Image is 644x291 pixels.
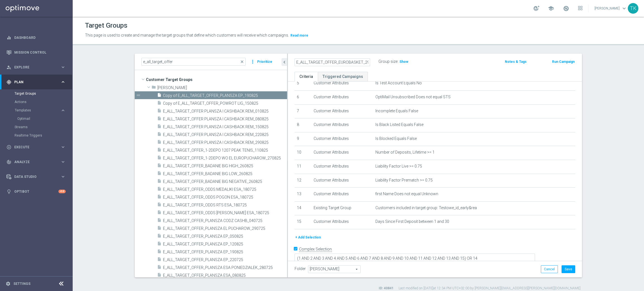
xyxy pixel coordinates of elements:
[397,59,398,64] label: :
[311,188,373,202] td: Customer Attributes
[15,89,72,98] div: Target Groups
[6,145,11,150] i: play_circle_outline
[551,59,575,65] button: Run Campaign
[295,234,321,240] button: + Add Selection
[157,116,162,123] i: insert_drive_file
[6,174,60,179] div: Data Studio
[375,81,422,85] span: Is Test Account Equals No
[295,215,311,229] td: 15
[311,77,373,91] td: Customer Attributes
[58,190,66,193] div: +10
[375,150,435,155] span: Number of Deposits, Lifetime >= 1
[163,265,287,270] span: E_ALL_TARGET_OFFER_PLANSZA ESA PONIEDZIALEK_280725
[6,80,60,85] div: Plan
[163,109,287,114] span: E_ALL_TARGET_OFFER PLANSZA I CASHBACK REM_010825
[6,65,60,70] div: Explore
[163,242,287,247] span: E_ALL_TARGET_OFFER_PLANSZA EP_120825
[14,45,66,60] a: Mission Control
[157,147,162,154] i: insert_drive_file
[6,80,11,85] i: gps_fixed
[378,59,397,64] label: Group size
[6,35,66,40] button: equalizer Dashboard
[299,247,332,252] label: Complex Selection
[163,179,287,184] span: E_ALL_TARGET_OFFER_BADANIE BIG NEGATIVE_260825
[290,32,309,39] button: Read more
[157,241,162,248] i: insert_drive_file
[14,160,60,164] span: Analyze
[628,3,638,14] div: TK
[163,257,287,262] span: E_ALL_TARGET_OFFER_PLANSZA EP_220725
[163,148,287,153] span: E_ALL_TARGET_OFFER_1-2DEPO 1207 PEAK TENIS_110825
[163,171,287,176] span: E_ALL_TARGET_OFFER_BADANIE BIG LOW_260825
[60,108,66,113] i: keyboard_arrow_right
[15,109,55,112] span: Templates
[6,145,60,150] div: Execute
[6,281,11,286] i: settings
[282,59,287,65] i: chevron_left
[6,189,66,194] div: lightbulb Optibot +10
[318,72,368,82] a: Triggered Campaigns
[311,132,373,146] td: Customer Attributes
[157,140,162,146] i: insert_drive_file
[375,136,417,141] span: Is Blocked Equals False
[6,65,11,70] i: person_search
[157,187,162,193] i: insert_drive_file
[163,203,287,207] span: E_ALL_TARGET_OFFER_ODDS RTS ESA_180725
[295,58,370,66] input: Enter a name for this target group
[6,189,11,194] i: lightbulb
[6,160,66,164] div: track_changes Analyze keyboard_arrow_right
[375,219,449,224] span: Days Since First Deposit between 1 and 30
[157,265,162,271] i: insert_drive_file
[6,50,66,55] button: Mission Control
[17,116,58,121] a: Optimail
[60,79,66,85] i: keyboard_arrow_right
[15,108,66,113] button: Templates keyboard_arrow_right
[295,201,311,215] td: 14
[256,58,273,66] button: Prioritize
[60,144,66,150] i: keyboard_arrow_right
[157,233,162,240] i: insert_drive_file
[157,93,162,99] i: insert_drive_file
[157,171,162,177] i: insert_drive_file
[295,77,311,91] td: 5
[399,60,408,64] span: Show
[151,85,156,91] i: folder
[163,211,287,215] span: E_ALL_TARGET_OFFER_ODDS RUCH ESA_180725
[163,234,287,239] span: E_ALL_TARGET_OFFER_PLANSZA EP_050825
[375,192,438,196] span: first Name Does not equal Unknown
[157,194,162,201] i: insert_drive_file
[60,65,66,70] i: keyboard_arrow_right
[163,195,287,200] span: E_ALL_TARGET_OFFER_ODDS POGON ESA_180725
[157,163,162,170] i: insert_drive_file
[157,273,162,279] i: insert_drive_file
[163,117,287,121] span: E_ALL_TARGET_OFFER PLANSZA I CASHBACK REM_080825
[6,45,66,60] div: Mission Control
[541,265,558,273] button: Cancel
[295,132,311,146] td: 9
[163,226,287,231] span: E_ALL_TARGET_OFFER_PLANSZA EL PUCHAROW_290725
[6,184,66,199] div: Optibot
[6,159,11,164] i: track_changes
[562,265,575,273] button: Save
[250,58,255,66] i: more_vert
[157,226,162,232] i: insert_drive_file
[163,273,287,278] span: E_ALL_TARGET_OFFER_PLANSZA ESA_080825
[157,218,162,224] i: insert_drive_file
[163,101,287,106] span: Copy of E_ALL_TARGET_OFFER_POWROT LIG_150825
[15,125,58,129] a: Streams
[157,101,162,107] i: insert_drive_file
[375,109,418,113] span: Incomplete Equals False
[594,4,628,13] a: [PERSON_NAME]keyboard_arrow_down
[15,100,58,104] a: Actions
[6,35,11,40] i: equalizer
[157,249,162,256] i: insert_drive_file
[157,210,162,216] i: insert_drive_file
[157,132,162,138] i: insert_drive_file
[295,72,318,82] a: Criteria
[15,91,58,96] a: Target Groups
[295,118,311,132] td: 8
[621,5,627,11] span: keyboard_arrow_down
[504,59,527,65] button: Notes & Tags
